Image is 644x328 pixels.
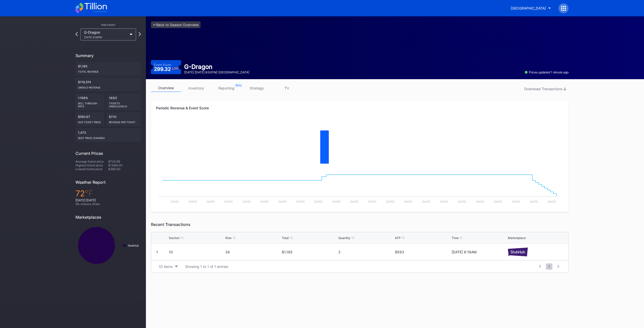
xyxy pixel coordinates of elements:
[75,163,108,167] div: Highest ticket price
[242,84,272,92] a: strategy
[78,119,102,124] div: Avg ticket price
[75,223,141,267] svg: Chart title
[476,200,484,203] text: [DATE]
[108,167,141,171] div: $365.00
[75,160,108,163] div: Average ticket price
[84,30,127,39] div: G-Dragon
[78,84,138,89] div: Unsold Revenue
[452,236,459,240] div: Time
[75,189,141,198] div: 72
[128,244,139,247] text: StubHub
[75,78,141,91] div: $119,574
[225,236,232,240] div: Row
[156,169,563,207] svg: Chart title
[85,189,93,198] span: ℉
[156,263,180,270] button: 10 items
[404,200,412,203] text: [DATE]
[314,200,323,203] text: [DATE]
[75,215,141,220] div: Marketplaces
[338,236,350,240] div: Quantity
[75,53,141,58] div: Summary
[75,202,141,206] div: 9 % chance of rain
[395,236,401,240] div: ATP
[278,200,287,203] text: [DATE]
[422,200,430,203] text: [DATE]
[338,250,394,254] div: 2
[184,63,249,70] div: G-Dragon
[78,100,102,108] div: Sell Through Rate
[109,100,139,108] div: Tickets Unsold/Sold
[159,264,173,269] div: 10 items
[224,200,233,203] text: [DATE]
[156,250,158,254] div: 1
[525,70,569,74] div: Prices updated 1 minute ago
[154,67,178,72] div: 299.32
[522,85,569,92] button: Download Transactions
[211,84,242,92] a: reporting
[350,200,358,203] text: [DATE]
[508,248,528,257] img: stubHub.svg
[272,84,302,92] a: TV
[174,67,178,70] div: 3 %
[452,250,507,254] div: [DATE] 8:18AM
[243,200,251,203] text: [DATE]
[282,250,337,254] div: $1,185
[184,70,249,74] div: [DATE] [DATE] 8:00PM | [GEOGRAPHIC_DATA]
[368,200,376,203] text: [DATE]
[75,23,141,26] div: This Event
[440,200,448,203] text: [DATE]
[548,200,556,203] text: [DATE]
[156,119,563,169] svg: Chart title
[75,128,141,142] div: 1,473
[395,250,450,254] div: $593
[524,87,566,91] div: Download Transactions
[108,163,141,167] div: $1,646.00
[106,93,141,110] div: 165/2
[108,160,141,163] div: $724.69
[154,63,171,67] div: Event Score
[181,84,211,92] a: inventory
[512,200,520,203] text: [DATE]
[530,200,538,203] text: [DATE]
[151,84,181,92] a: overview
[78,68,138,73] div: Total Revenue
[151,222,569,227] div: Recent Transactions
[185,264,228,269] div: Showing 1 to 1 of 1 entries
[75,93,104,110] div: 1.198%
[494,200,502,203] text: [DATE]
[207,200,215,203] text: [DATE]
[260,200,269,203] text: [DATE]
[109,119,139,124] div: Revenue per ticket
[78,134,138,139] div: seat price changes
[458,200,466,203] text: [DATE]
[156,106,563,110] div: Periodic Revenue & Event Score
[507,4,555,13] button: [GEOGRAPHIC_DATA]
[106,112,141,126] div: $7.10
[225,250,281,254] div: 24
[546,263,552,270] span: 1
[75,151,141,156] div: Current Prices
[508,236,526,240] div: Marketplace
[296,200,305,203] text: [DATE]
[332,200,341,203] text: [DATE]
[189,200,197,203] text: [DATE]
[169,250,224,254] div: 10
[75,62,141,76] div: $1,185
[75,167,108,171] div: Lowest ticket price
[169,236,180,240] div: Section
[386,200,394,203] text: [DATE]
[282,236,289,240] div: Total
[75,112,104,126] div: $592.67
[84,36,127,39] div: [DATE] 8:00PM
[75,180,141,185] div: Weather Report
[151,21,200,28] a: <-Back to Season Overview
[511,6,546,10] div: [GEOGRAPHIC_DATA]
[171,200,179,203] text: [DATE]
[75,198,141,202] div: [DATE] [DATE]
